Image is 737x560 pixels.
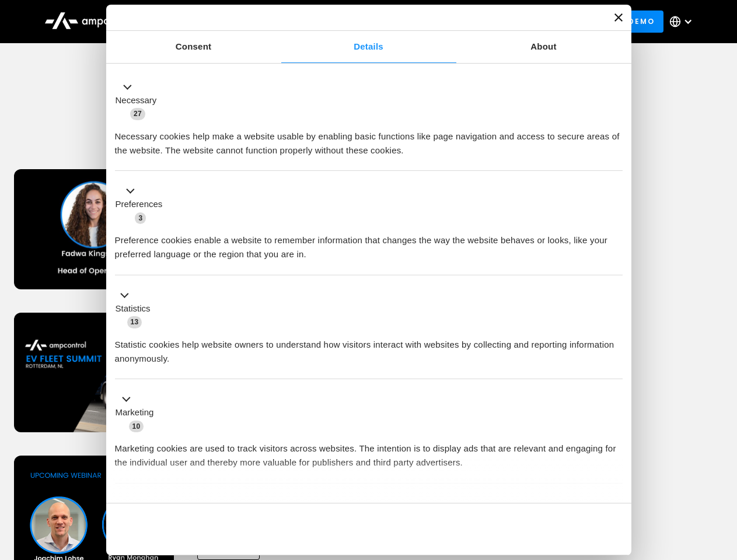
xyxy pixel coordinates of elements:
div: Marketing cookies are used to track visitors across websites. The intention is to display ads tha... [115,433,623,470]
button: Marketing (10) [115,393,161,433]
span: 10 [129,421,144,432]
div: Necessary cookies help make a website usable by enabling basic functions like page navigation and... [115,121,623,157]
span: 27 [130,108,145,120]
button: Necessary (27) [115,80,164,121]
span: 3 [135,212,146,224]
button: Okay [455,512,622,546]
a: Consent [106,31,281,63]
button: Close banner [614,13,623,22]
a: Details [281,31,456,63]
a: About [456,31,631,63]
label: Marketing [116,406,154,419]
button: Statistics (13) [115,288,158,329]
label: Statistics [116,302,151,316]
span: 13 [127,316,142,328]
button: Preferences (3) [115,184,170,225]
label: Necessary [116,94,157,107]
h1: Upcoming Webinars [14,118,724,146]
span: 2 [193,498,204,510]
div: Statistic cookies help website owners to understand how visitors interact with websites by collec... [115,329,623,366]
div: Preference cookies enable a website to remember information that changes the way the website beha... [115,225,623,261]
label: Preferences [116,198,163,211]
button: Unclassified (2) [115,496,211,511]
